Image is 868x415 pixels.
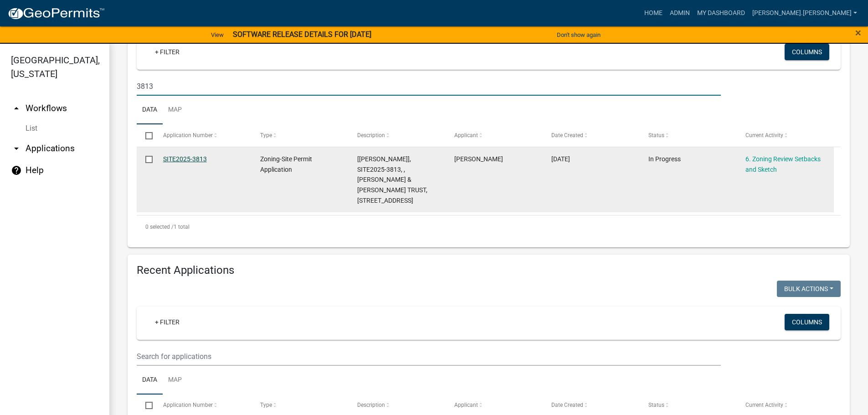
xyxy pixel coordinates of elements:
span: Status [648,132,664,138]
button: Close [855,27,861,38]
span: Applicant [454,132,478,138]
i: help [11,165,22,176]
a: Map [163,366,187,395]
datatable-header-cell: Select [137,124,154,146]
datatable-header-cell: Description [349,124,446,146]
input: Search for applications [137,77,721,96]
span: Status [648,402,664,408]
span: 0 selected / [145,224,174,230]
span: Description [357,132,385,138]
a: 6. Zoning Review Setbacks and Sketch [745,155,821,173]
span: In Progress [648,155,681,163]
span: Applicant [454,402,478,408]
span: × [855,26,861,39]
a: [PERSON_NAME].[PERSON_NAME] [749,5,861,22]
a: My Dashboard [693,5,749,22]
span: Description [357,402,385,408]
datatable-header-cell: Current Activity [737,124,834,146]
a: View [207,27,227,42]
span: Joanna Callahan [454,155,503,163]
datatable-header-cell: Applicant [446,124,543,146]
a: Data [137,96,163,125]
span: Type [260,132,272,138]
span: 08/21/2025 [551,155,570,163]
span: Type [260,402,272,408]
i: arrow_drop_down [11,143,22,154]
a: Data [137,366,163,395]
a: Home [641,5,666,22]
datatable-header-cell: Status [640,124,737,146]
span: Date Created [551,132,583,138]
input: Search for applications [137,347,721,366]
datatable-header-cell: Application Number [154,124,251,146]
span: Current Activity [745,402,783,408]
span: Date Created [551,402,583,408]
datatable-header-cell: Date Created [543,124,640,146]
a: Admin [666,5,693,22]
span: Current Activity [745,132,783,138]
button: Don't show again [553,27,604,42]
h4: Recent Applications [137,264,841,277]
a: + Filter [148,44,187,60]
a: Map [163,96,187,125]
a: + Filter [148,314,187,330]
datatable-header-cell: Type [251,124,348,146]
button: Columns [785,44,829,60]
i: arrow_drop_up [11,103,22,114]
div: 1 total [137,215,841,238]
button: Bulk Actions [777,281,841,297]
span: Application Number [163,132,213,138]
span: [Tyler Lindsay], SITE2025-3813, , BRADLEY R & JOANNA CALLAHAN TRUST, 11911 FERN BEACH DR [357,155,427,204]
span: Application Number [163,402,213,408]
strong: SOFTWARE RELEASE DETAILS FOR [DATE] [233,30,371,39]
button: Columns [785,314,829,330]
a: SITE2025-3813 [163,155,207,163]
span: Zoning-Site Permit Application [260,155,312,173]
